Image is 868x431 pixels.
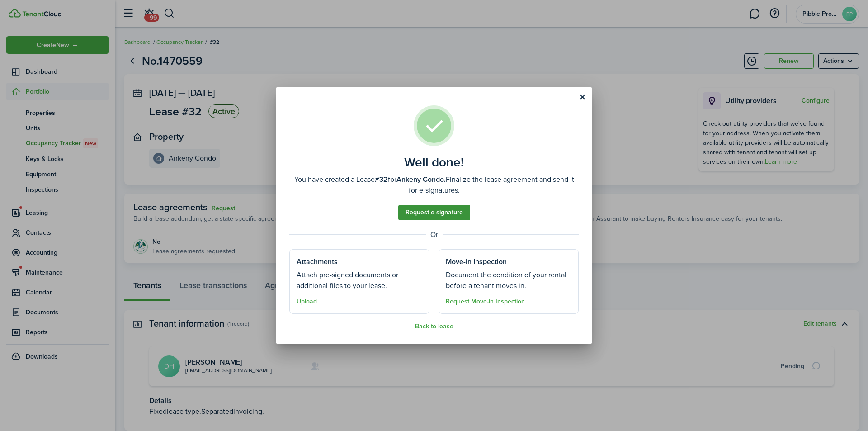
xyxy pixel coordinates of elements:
[297,256,338,267] well-done-section-title: Attachments
[404,155,464,170] well-done-title: Well done!
[446,298,525,305] button: Request Move-in Inspection
[396,174,446,185] b: Ankeny Condo.
[289,174,579,196] well-done-description: You have created a Lease for Finalize the lease agreement and send it for e-signatures.
[575,90,590,105] button: Close modal
[289,229,579,240] well-done-separator: Or
[446,256,507,267] well-done-section-title: Move-in Inspection
[398,205,470,220] a: Request e-signature
[415,323,453,330] button: Back to lease
[375,174,388,185] b: #32
[297,270,422,291] well-done-section-description: Attach pre-signed documents or additional files to your lease.
[446,270,571,291] well-done-section-description: Document the condition of your rental before a tenant moves in.
[297,298,317,305] button: Upload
